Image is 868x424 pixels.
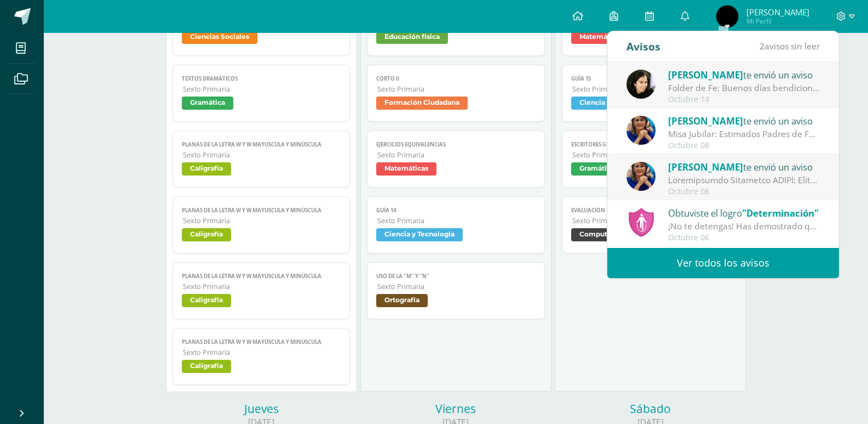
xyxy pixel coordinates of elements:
a: Corto IISexto PrimariaFormación Ciudadana [367,65,545,122]
span: Sexto Primaria [183,84,341,94]
div: Obtuviste el logro [668,206,820,220]
a: Ejercicios equivalenciasSexto PrimariaMatemáticas [367,131,545,188]
img: 5d6f35d558c486632aab3bda9a330e6b.png [626,162,656,191]
a: Evaluación IVSexto PrimariaComputación [562,196,740,253]
span: Sexto Primaria [183,348,341,357]
a: Guía 14Sexto PrimariaCiencia y Tecnología [367,196,545,253]
a: PLANAS DE LA LETRA W y w mayúscula y minúsculaSexto PrimariaCaligrafía [173,196,350,253]
div: Avisos [626,31,660,61]
span: Matemáticas [376,162,436,176]
span: [PERSON_NAME] [668,161,743,173]
div: ¡No te detengas! Has demostrado que eres capaz de lograr lo que te has propuesto sin importar los... [668,220,820,233]
span: Gramática [571,162,623,176]
span: Caligrafía [182,294,231,307]
a: PLANAS DE LA LETRA W y w mayúscula y minúsculaSexto PrimariaCaligrafía [173,328,350,385]
span: Educación física [376,31,448,44]
div: Octubre 08 [668,187,820,196]
span: Mi Perfil [746,16,809,26]
span: Ciencia y Tecnología [571,97,658,110]
a: Guía 15Sexto PrimariaCiencia y Tecnología [562,65,740,122]
span: Uso de la "m" y "n" [376,273,536,280]
span: Caligrafía [182,360,231,373]
span: Ciencia y Tecnología [376,228,463,241]
span: PLANAS DE LA LETRA W y w mayúscula y minúscula [182,338,341,346]
span: Ortografía [376,294,428,307]
span: Sexto Primaria [183,282,341,291]
span: [PERSON_NAME] [668,69,743,81]
div: Misa Jubilar: Estimados Padres de Familia de Cuarto Primaria hasta Quinto Bachillerato: Bendicion... [668,128,820,140]
span: Formación Ciudadana [376,97,468,110]
span: Ciencias Sociales [182,31,257,44]
span: Caligrafía [182,162,231,176]
span: Sexto Primaria [572,216,731,225]
span: PLANAS DE LA LETRA W y w mayúscula y minúscula [182,141,341,148]
span: Escritores guatemaltecos [571,141,731,148]
span: Matemáticas [571,31,631,44]
img: 3b5d3dbc273b296c7711c4ad59741bbc.png [716,5,738,27]
a: Escritores guatemaltecosSexto PrimariaGramática [562,131,740,188]
div: Octubre 06 [668,233,820,242]
div: Folder de Fe: Buenos días bendiciones en sus actividades. Por favor mañana deben traer todos sin ... [668,82,820,94]
span: 2 [760,40,764,52]
span: Textos dramáticos [182,75,341,82]
span: Sexto Primaria [572,84,731,94]
div: Indicaciones Excursión IRTRA: Guatemala, 07 de octubre de 2025 Estimados Padres de Familia: De an... [668,174,820,186]
div: Octubre 14 [668,95,820,104]
div: Sábado [555,401,746,416]
div: Viernes [360,401,551,416]
span: PLANAS DE LA LETRA W y w mayúscula y minúscula [182,273,341,280]
a: PLANAS DE LA LETRA W y w mayúscula y minúsculaSexto PrimariaCaligrafía [173,131,350,188]
span: [PERSON_NAME] [668,115,743,127]
span: PLANAS DE LA LETRA W y w mayúscula y minúscula [182,207,341,214]
a: Textos dramáticosSexto PrimariaGramática [173,65,350,122]
span: Gramática [182,97,233,110]
span: Sexto Primaria [377,150,536,160]
span: Caligrafía [182,228,231,241]
span: Guía 15 [571,75,731,82]
span: Corto II [376,75,536,82]
div: te envió un aviso [668,160,820,174]
a: PLANAS DE LA LETRA W y w mayúscula y minúsculaSexto PrimariaCaligrafía [173,262,350,319]
span: Computación [571,228,634,241]
span: avisos sin leer [760,40,820,52]
div: te envió un aviso [668,67,820,82]
span: Sexto Primaria [183,216,341,225]
span: Sexto Primaria [377,216,536,225]
span: Ejercicios equivalencias [376,141,536,148]
div: Jueves [166,401,357,416]
img: 816955a6d5bcaf77421aadecd6e2399d.png [626,70,656,99]
a: Uso de la "m" y "n"Sexto PrimariaOrtografía [367,262,545,319]
div: te envió un aviso [668,114,820,128]
span: Guía 14 [376,207,536,214]
span: Sexto Primaria [572,150,731,160]
img: 5d6f35d558c486632aab3bda9a330e6b.png [626,116,656,145]
span: Sexto Primaria [183,150,341,160]
div: Octubre 08 [668,141,820,150]
span: [PERSON_NAME] [746,7,809,18]
span: Evaluación IV [571,207,731,214]
a: Ver todos los avisos [607,248,839,278]
span: Sexto Primaria [377,84,536,94]
span: Sexto Primaria [377,282,536,291]
span: "Determinación" [742,207,819,219]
